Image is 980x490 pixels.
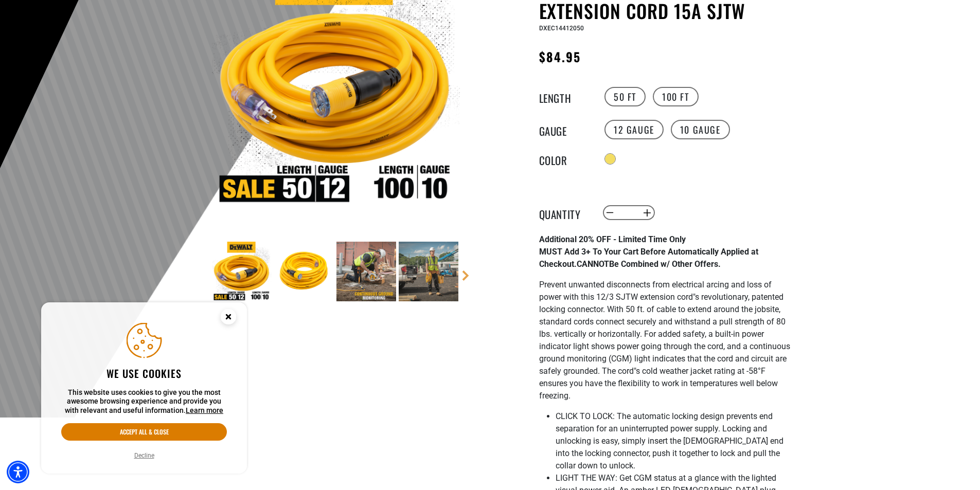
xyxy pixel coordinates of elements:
div: Accessibility Menu [7,461,29,483]
span: DXEC14412050 [539,25,584,32]
button: Decline [131,450,157,461]
legend: Gauge [539,123,591,136]
span: CLICK TO LOCK: The automatic locking design prevents end separation for an uninterrupted power su... [556,411,783,470]
h2: We use cookies [61,367,227,380]
span: $84.95 [539,47,581,66]
strong: Additional 20% OFF - Limited Time Only [539,234,686,244]
strong: MUST Add 3+ To Your Cart Before Automatically Applied at Checkout. Be Combined w/ Other Offers. [539,247,758,269]
button: Close this option [210,302,247,334]
legend: Color [539,152,591,166]
a: This website uses cookies to give you the most awesome browsing experience and provide you with r... [186,406,223,414]
aside: Cookie Consent [41,302,247,474]
label: 10 Gauge [671,120,730,139]
a: Next [460,270,471,281]
button: Accept all & close [61,423,227,441]
label: 50 FT [604,87,646,106]
label: 12 Gauge [604,120,664,139]
p: This website uses cookies to give you the most awesome browsing experience and provide you with r... [61,388,227,415]
span: CANNOT [577,259,609,269]
legend: Length [539,90,591,103]
label: Quantity [539,206,591,220]
span: Prevent unwanted disconnects from electrical arcing and loss of power with this 12/3 SJTW extensi... [539,280,790,401]
label: 100 FT [653,87,699,106]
